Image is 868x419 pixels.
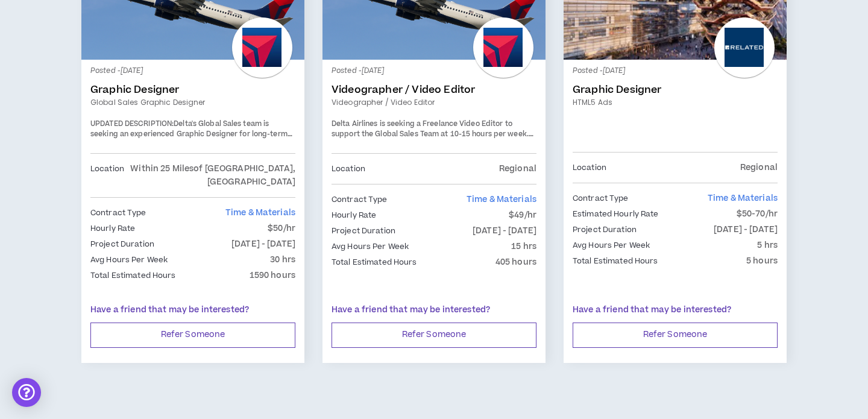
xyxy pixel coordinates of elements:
p: Regional [740,161,778,174]
p: Avg Hours Per Week [332,240,409,253]
p: [DATE] - [DATE] [714,223,778,236]
p: Regional [499,162,536,175]
p: Avg Hours Per Week [573,239,650,252]
span: Time & Materials [225,207,295,219]
p: Avg Hours Per Week [90,253,168,266]
p: [DATE] - [DATE] [231,238,295,251]
p: 5 hours [746,254,778,268]
p: 30 hrs [270,253,295,266]
button: Refer Someone [90,323,295,348]
p: Hourly Rate [332,209,376,222]
p: Project Duration [573,223,637,236]
p: Project Duration [90,238,154,251]
p: Have a friend that may be interested? [90,304,295,317]
p: 1590 hours [250,269,295,282]
p: Contract Type [573,192,629,205]
p: Location [90,162,124,189]
p: Contract Type [90,206,146,219]
p: Within 25 Miles of [GEOGRAPHIC_DATA], [GEOGRAPHIC_DATA] [124,162,295,189]
a: Videographer / Video Editor [332,84,536,96]
a: Graphic Designer [573,84,778,96]
p: Location [332,162,365,175]
p: Total Estimated Hours [573,254,658,268]
p: $49/hr [509,209,536,222]
span: Time & Materials [467,194,536,206]
span: Delta's Global Sales team is seeking an experienced Graphic Designer for long-term contract suppo... [90,119,294,182]
a: HTML5 Ads [573,97,778,108]
p: Total Estimated Hours [332,256,417,269]
p: Project Duration [332,224,395,238]
p: Total Estimated Hours [90,269,176,282]
p: Have a friend that may be interested? [573,304,778,317]
p: $50/hr [268,222,295,235]
p: 5 hrs [757,239,778,252]
span: Time & Materials [708,192,778,204]
p: Contract Type [332,193,388,206]
button: Refer Someone [332,323,536,348]
a: Global Sales Graphic Designer [90,97,295,108]
p: Estimated Hourly Rate [573,207,659,221]
span: Delta Airlines is seeking a Freelance Video Editor to support the Global Sales Team at 10-15 hour... [332,119,529,140]
a: Videographer / Video Editor [332,97,536,108]
a: Graphic Designer [90,84,295,96]
p: Posted - [DATE] [573,66,778,77]
p: $50-70/hr [737,207,778,221]
p: 15 hrs [511,240,536,253]
p: Location [573,161,606,174]
button: Refer Someone [573,323,778,348]
div: Open Intercom Messenger [12,378,41,407]
p: Posted - [DATE] [332,66,536,77]
p: Hourly Rate [90,222,135,235]
p: 405 hours [495,256,536,269]
p: Posted - [DATE] [90,66,295,77]
p: [DATE] - [DATE] [473,224,536,238]
p: Have a friend that may be interested? [332,304,536,317]
strong: UPDATED DESCRIPTION: [90,119,174,129]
